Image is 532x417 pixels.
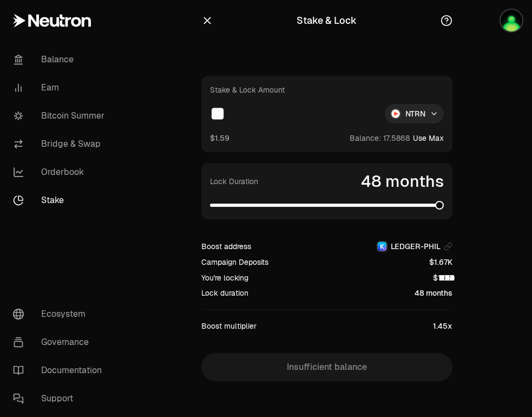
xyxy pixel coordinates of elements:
a: Bridge & Swap [4,130,117,158]
div: You're locking [201,272,248,283]
span: LEDGER-PHIL [391,241,441,252]
a: Balance [4,45,117,74]
a: Earn [4,74,117,102]
button: NTRN LogoNTRN [385,104,444,123]
a: Orderbook [4,158,117,186]
div: Lock duration [201,288,248,298]
button: KeplrLEDGER-PHIL [377,241,452,252]
a: Bitcoin Summer [4,102,117,130]
img: Keplr [378,242,386,251]
img: NTRN Logo [391,109,400,118]
div: Boost address [201,241,251,252]
button: $1.59 [210,132,229,144]
div: Stake & Lock [297,13,357,28]
div: 48 months [415,288,452,298]
a: Documentation [4,356,117,385]
div: 1.45x [433,321,452,331]
a: Governance [4,328,117,356]
span: 48 months [361,172,444,191]
a: Support [4,385,117,413]
button: Use Max [413,133,444,144]
img: LEDGER-PHIL [501,10,522,31]
a: Stake [4,186,117,214]
div: Stake & Lock Amount [210,84,285,95]
label: Lock Duration [210,176,258,187]
div: Campaign Deposits [201,257,268,268]
a: Ecosystem [4,300,117,328]
div: Boost multiplier [201,321,257,331]
span: Balance: [350,133,381,144]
